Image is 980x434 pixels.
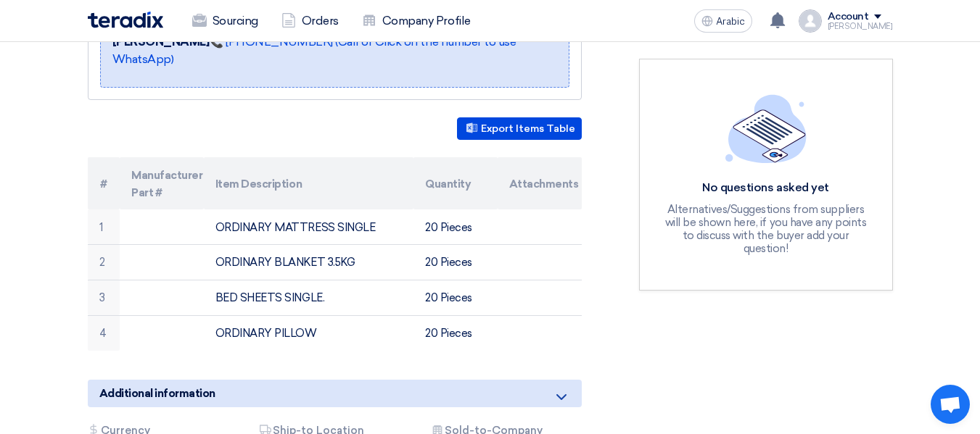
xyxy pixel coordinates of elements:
img: Teradix logo [88,12,163,28]
font: Sourcing [213,14,258,28]
font: Company Profile [382,14,471,28]
font: Export Items Table [481,123,575,135]
a: Sourcing [181,5,270,37]
font: No questions asked yet [702,180,828,194]
a: Orders [270,5,350,37]
font: ORDINARY PILLOW [215,327,317,340]
font: Account [828,10,869,22]
font: 1 [99,220,103,233]
font: ORDINARY MATTRESS SINGLE [215,220,375,233]
font: Additional information [99,387,215,400]
font: Item Description [215,178,302,191]
font: Arabic [716,15,745,28]
button: Export Items Table [457,117,582,140]
font: Quantity [425,178,471,191]
font: 3 [99,291,105,304]
font: Manufacturer Part # [131,169,202,199]
img: profile_test.png [799,9,822,33]
font: 2 [99,256,105,269]
font: Alternatives/Suggestions from suppliers will be shown here, if you have any points to discuss wit... [665,203,867,255]
font: 20 Pieces [425,220,472,233]
a: Open chat [931,385,970,424]
font: [PERSON_NAME] [828,22,893,31]
font: 20 Pieces [425,256,472,269]
font: 4 [99,327,107,340]
font: ORDINARY BLANKET 3.5KG [215,256,355,269]
font: # [100,178,107,191]
button: Arabic [694,9,752,33]
font: 20 Pieces [425,327,472,340]
img: empty_state_list.svg [725,94,807,162]
font: Attachments [509,178,579,191]
font: BED SHEETS SINGLE. [215,291,324,304]
font: Orders [302,14,339,28]
font: 20 Pieces [425,291,472,304]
